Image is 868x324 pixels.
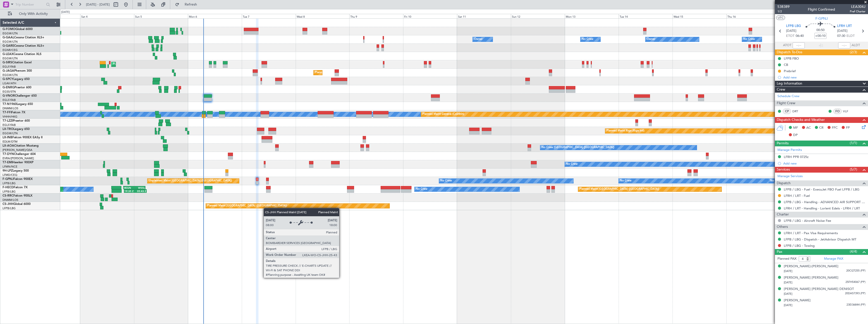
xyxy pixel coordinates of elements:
a: F-GPNJFalcon 900EX [3,178,33,181]
span: CS-JHH [3,203,13,206]
span: FFC [832,125,838,130]
div: FO [833,109,842,114]
span: LFPB LBG [786,24,801,29]
a: LFPB / LBG - Dispatch - JetAdvisor Dispatch MT [784,237,856,241]
a: EGGW/LTN [3,131,18,135]
span: G-GAAL [3,36,14,39]
span: Permits [777,141,789,146]
span: Dispatch Checks and Weather [777,117,825,123]
a: T7-DYNChallenger 604 [3,153,36,156]
span: Dispatch To-Dos [777,49,802,55]
span: FP [846,125,850,130]
span: Services [777,167,790,173]
a: LX-INBFalcon 900EX EASy II [3,136,42,139]
a: Schedule Crew [777,94,799,99]
span: F-GPNJ [3,178,13,181]
div: [DATE] [61,10,70,14]
a: LX-TROLegacy 650 [3,128,30,131]
span: ETOT [786,34,794,39]
label: Planned PAX [777,256,796,261]
span: AC [806,125,811,130]
span: [DATE] [784,269,792,273]
div: Sun 12 [511,14,565,18]
span: Others [777,224,788,230]
div: Sat 4 [80,14,134,18]
div: Sun 5 [134,14,188,18]
a: G-SIRSCitation Excel [3,61,32,64]
div: 05:43 Z [135,190,146,193]
div: Wed 15 [672,14,726,18]
a: T7-EMIHawker 900XP [3,161,33,164]
span: LEA304J [850,4,865,9]
span: ELDT [847,34,855,39]
span: Only With Activity [13,12,53,16]
span: Dispatch [777,180,791,186]
div: Planned Maint [GEOGRAPHIC_DATA] ([GEOGRAPHIC_DATA]) [113,61,192,68]
span: 1/2 [777,9,790,14]
span: Pref Charter [850,9,865,14]
a: LFRH / LRT - Fuel [784,194,810,198]
span: T7-EMI [3,161,12,164]
span: Refresh [180,3,202,6]
span: MF [793,125,798,130]
a: LX-AOACitation Mustang [3,144,39,147]
div: HEGN [124,186,134,189]
div: CB [784,63,788,67]
a: G-VNORChallenger 650 [3,94,37,97]
a: Manage Permits [777,148,802,153]
a: LFRH / LRT - Handling - Lorient Edeis - LFRH / LRT [784,206,860,210]
div: Planned Maint Geneva (Cointrin) [422,111,464,118]
a: T7-FFIFalcon 7X [3,111,25,114]
span: CR [819,125,823,130]
div: Wed 8 [296,14,350,18]
div: CP [783,109,791,114]
a: VLF [843,109,854,114]
a: [PERSON_NAME]/QSA [3,148,32,152]
span: [DATE] [784,281,792,284]
span: F-HECD [3,186,14,189]
span: 20DA57393 (PP) [845,291,865,296]
div: No Crew [620,177,632,185]
a: LFPB / LBG - Handling - ADVANCED AIR SUPPORT LFPB [784,200,865,204]
a: EGLF/FAB [3,65,16,69]
span: [DATE] [837,29,848,34]
a: LFMD/CEQ [3,173,17,177]
span: T7-N1960 [3,103,17,106]
a: DNMM/LOS [3,198,18,202]
div: Planned Maint Riga (Riga Intl) [606,127,644,135]
span: CS-RRC [3,194,13,197]
a: DNMM/LOS [3,106,18,110]
a: Manage Services [777,174,803,179]
a: LFRH / LRT - Pax Visa Requirements [784,231,838,235]
div: Owner [474,36,483,43]
span: LFRH LRT [837,24,852,29]
span: 9H-LPZ [3,169,13,172]
span: 06:40 [796,34,804,39]
a: LFMN/NCE [3,165,17,169]
a: EGNR/CEG [3,48,18,52]
div: Tue 14 [619,14,672,18]
a: LFPB/LBG [3,181,16,185]
span: G-FOMO [3,28,15,31]
a: EGLF/FAB [3,123,16,127]
span: Flight Crew [777,100,795,106]
span: G-LEAX [3,53,13,56]
span: 23EI36844 (PP) [847,303,865,307]
span: (1/1) [850,140,857,146]
span: [DATE] [786,29,796,34]
a: EGGW/LTN [3,57,18,60]
div: Add new [783,75,865,79]
div: No Crew [GEOGRAPHIC_DATA] ([GEOGRAPHIC_DATA]) [541,144,614,151]
a: LFPB / LBG - Fuel - ExecuJet FBO Fuel LFPB / LBG [784,187,859,192]
span: (2/3) [850,49,857,55]
span: Crew [777,87,785,93]
span: LX-TRO [3,128,13,131]
span: Pax [777,249,782,255]
a: EGGW/LTN [3,32,18,35]
div: [PERSON_NAME] [784,298,811,303]
span: G-SPCY [3,78,13,81]
input: Trip Number [15,1,45,8]
a: LGAV/ATH [3,82,16,85]
span: G-SIRS [3,61,12,64]
span: LX-INB [3,136,12,139]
